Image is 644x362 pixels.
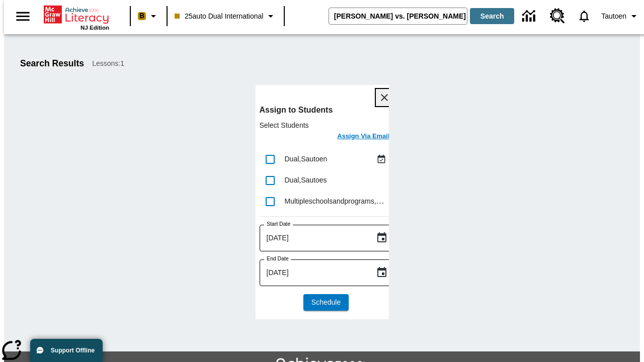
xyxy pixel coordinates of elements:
[139,10,144,22] span: B
[597,7,644,25] button: Profile/Settings
[256,85,389,319] div: lesson details
[311,297,341,308] span: Schedule
[260,259,368,286] input: MMMM-DD-YYYY
[571,3,597,29] a: Notifications
[285,197,403,205] span: Multipleschoolsandprograms , Sautoen
[285,196,389,207] div: Multipleschoolsandprograms, Sautoen
[44,4,109,31] div: Home
[337,131,389,142] h6: Assign Via Email
[8,2,38,31] button: Open side menu
[20,58,84,69] h1: Search Results
[544,3,571,30] a: Resource Center, Will open in new tab
[92,58,124,69] span: Lessons : 1
[171,7,281,25] button: Class: 25auto Dual International, Select your class
[470,8,514,24] button: Search
[51,347,95,354] span: Support Offline
[175,11,263,22] span: 25auto Dual International
[267,220,290,228] label: Start Date
[267,255,289,262] label: End Date
[303,294,349,311] button: Schedule
[372,262,392,283] button: Choose date, selected date is Oct 9, 2025
[44,5,109,25] a: Home
[134,7,164,25] button: Boost Class color is peach. Change class color
[30,339,103,362] button: Support Offline
[516,3,544,30] a: Data Center
[285,155,328,163] span: Dual , Sautoen
[260,103,393,117] h6: Assign to Students
[285,176,327,184] span: Dual , Sautoes
[374,152,389,167] button: Assigned Oct 9 to Oct 9
[285,154,374,164] div: Dual, Sautoen
[376,89,393,106] button: Close
[601,11,626,22] span: Tautoen
[260,120,393,130] p: Select Students
[334,130,392,145] button: Assign Via Email
[285,175,389,186] div: Dual, Sautoes
[260,225,368,251] input: MMMM-DD-YYYY
[329,8,467,24] input: search field
[80,25,109,31] span: NJ Edition
[372,228,392,248] button: Choose date, selected date is Oct 9, 2025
